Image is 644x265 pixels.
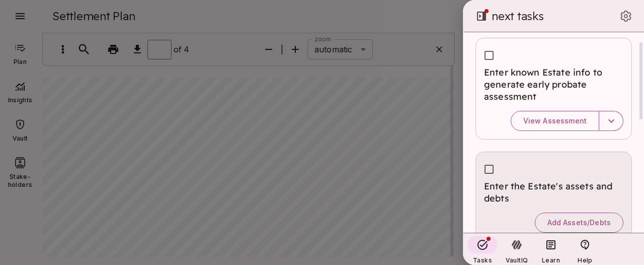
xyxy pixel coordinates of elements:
span: next tasks [492,9,544,23]
span: Tasks [473,256,492,264]
span: View Assessment [523,116,587,125]
span: Enter known Estate info to generate early probate assessment [484,67,623,103]
span: Enter the Estate's assets and debts [484,180,623,205]
span: Learn [542,256,560,264]
span: VaultIQ [506,256,528,264]
span: Help [578,256,592,264]
span: Add Assets/Debts [547,218,611,227]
